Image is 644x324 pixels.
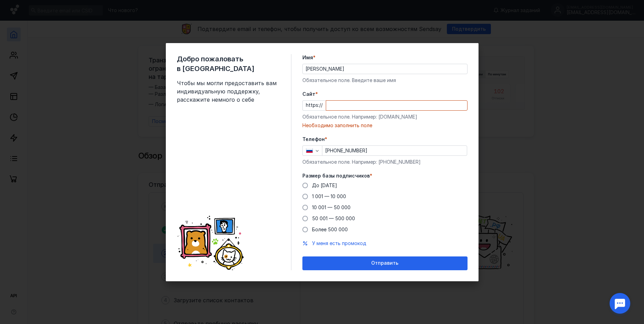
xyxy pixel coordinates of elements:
[302,172,370,179] span: Размер базы подписчиков
[312,204,351,210] span: 10 001 — 50 000
[312,193,346,199] span: 1 001 — 10 000
[177,54,280,73] span: Добро пожаловать в [GEOGRAPHIC_DATA]
[302,122,468,129] div: Необходимо заполнить поле
[312,240,366,246] span: У меня есть промокод
[302,54,313,61] span: Имя
[312,182,337,188] span: До [DATE]
[302,256,468,270] button: Отправить
[371,260,398,266] span: Отправить
[302,77,468,84] div: Обязательное поле. Введите ваше имя
[177,79,280,104] span: Чтобы мы могли предоставить вам индивидуальную поддержку, расскажите немного о себе
[302,91,315,98] span: Cайт
[312,226,348,232] span: Более 500 000
[302,113,468,120] div: Обязательное поле. Например: [DOMAIN_NAME]
[312,240,366,247] button: У меня есть промокод
[302,159,468,165] div: Обязательное поле. Например: [PHONE_NUMBER]
[302,136,325,143] span: Телефон
[312,215,355,221] span: 50 001 — 500 000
